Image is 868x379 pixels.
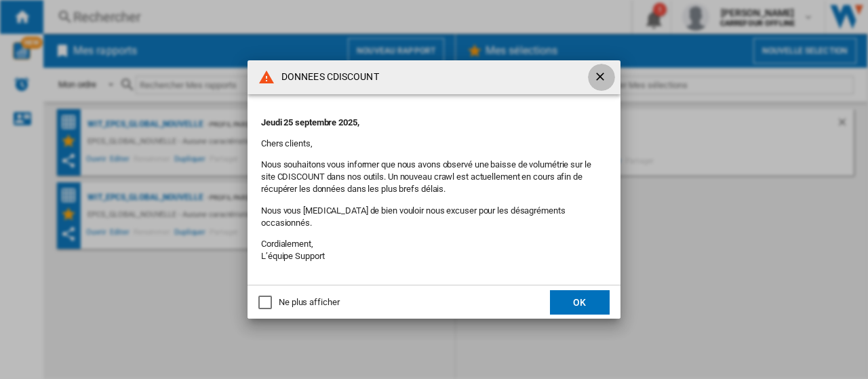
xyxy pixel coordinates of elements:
p: Nous souhaitons vous informer que nous avons observé une baisse de volumétrie sur le site CDISCOU... [261,159,607,196]
button: getI18NText('BUTTONS.CLOSE_DIALOG') [588,64,615,91]
button: OK [550,290,610,315]
p: Cordialement, L’équipe Support [261,238,607,262]
h4: DONNEES CDISCOUNT [275,71,379,84]
p: Chers clients, [261,138,607,150]
strong: Jeudi 25 septembre 2025, [261,117,359,127]
p: Nous vous [MEDICAL_DATA] de bien vouloir nous excuser pour les désagréments occasionnés. [261,205,607,229]
ng-md-icon: getI18NText('BUTTONS.CLOSE_DIALOG') [593,70,610,86]
div: Ne plus afficher [279,296,339,308]
md-checkbox: Ne plus afficher [258,296,339,309]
